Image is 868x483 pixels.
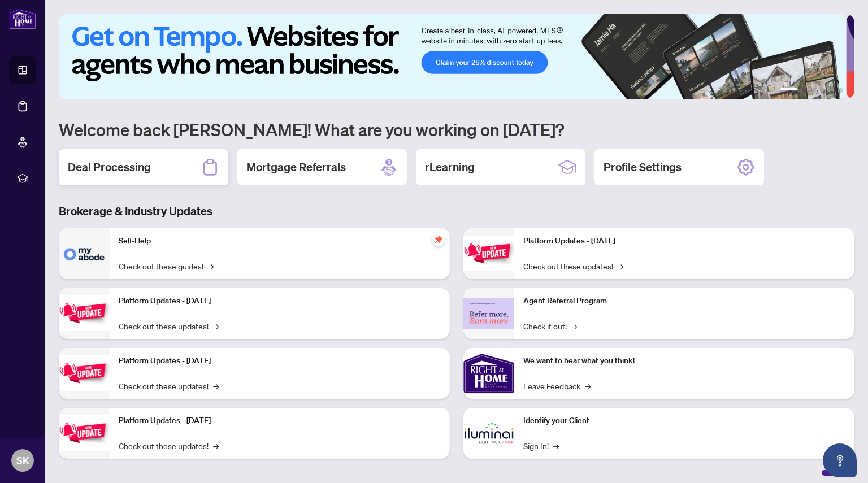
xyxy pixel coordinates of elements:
button: 3 [811,88,816,93]
span: pushpin [432,233,445,246]
h2: Deal Processing [68,159,151,175]
img: Platform Updates - June 23, 2025 [463,236,514,271]
a: Check out these updates!→ [119,440,219,452]
h1: Welcome back [PERSON_NAME]! What are you working on [DATE]? [59,119,854,140]
button: 5 [830,88,834,93]
img: Self-Help [59,228,110,279]
button: 4 [821,88,825,93]
p: Platform Updates - [DATE] [119,415,441,427]
img: Agent Referral Program [463,298,514,329]
span: → [213,320,219,332]
img: Platform Updates - July 8, 2025 [59,415,110,451]
span: → [553,440,559,452]
p: Agent Referral Program [523,295,845,307]
span: → [213,440,219,452]
h3: Brokerage & Industry Updates [59,203,854,219]
img: logo [9,8,36,29]
p: Self-Help [119,235,441,247]
a: Check out these updates!→ [119,320,219,332]
span: → [213,380,219,392]
h2: rLearning [425,159,475,175]
span: → [618,260,623,272]
span: → [208,260,214,272]
img: Platform Updates - July 21, 2025 [59,355,110,391]
span: SK [16,452,29,468]
span: → [585,380,591,392]
img: We want to hear what you think! [463,348,514,399]
p: Platform Updates - [DATE] [523,235,845,247]
a: Sign In!→ [523,440,559,452]
img: Identify your Client [463,408,514,459]
p: Platform Updates - [DATE] [119,295,441,307]
h2: Profile Settings [604,159,682,175]
h2: Mortgage Referrals [246,159,346,175]
button: 6 [839,88,843,93]
button: 1 [780,88,798,93]
span: → [571,320,577,332]
img: Slide 0 [59,14,846,99]
a: Check out these guides!→ [119,260,214,272]
a: Check out these updates!→ [523,260,623,272]
img: Platform Updates - September 16, 2025 [59,295,110,331]
a: Leave Feedback→ [523,380,591,392]
a: Check out these updates!→ [119,380,219,392]
button: 2 [802,88,807,93]
a: Check it out!→ [523,320,577,332]
p: Identify your Client [523,415,845,427]
button: Open asap [823,443,857,477]
p: We want to hear what you think! [523,355,845,367]
p: Platform Updates - [DATE] [119,355,441,367]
